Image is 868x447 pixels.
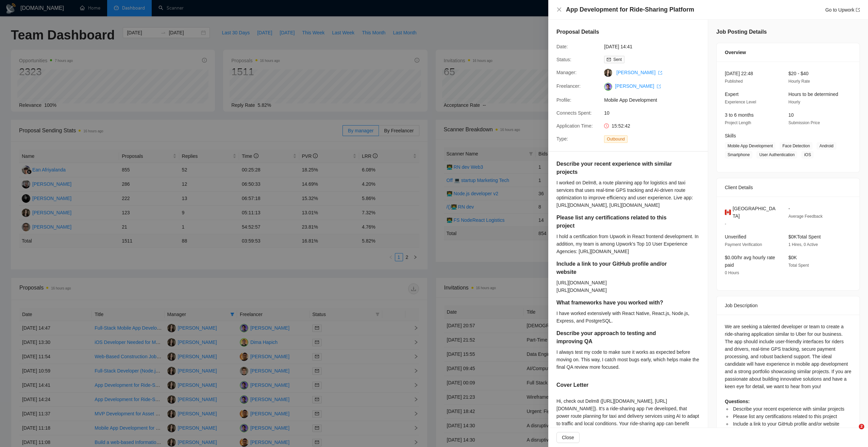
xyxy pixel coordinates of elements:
h5: Proposal Details [556,28,599,36]
div: Job Description [725,296,851,315]
div: I always test my code to make sure it works as expected before moving on. This way, I catch most ... [556,348,700,371]
h5: Describe your recent experience with similar projects [556,160,678,176]
span: Application Time: [556,123,593,129]
h5: Include a link to your GitHub profile and/or website [556,260,668,276]
strong: Questions: [725,399,750,404]
span: Overview [725,49,746,56]
div: I hold a certification from Upwork in React frontend development. In addition, my team is among U... [556,233,700,255]
span: Outbound [604,135,628,143]
span: $0K [788,255,797,260]
img: c1qrm7vV4WvEeVS0e--M40JV3Z1lcNt3CycQ4ky34xw_WCwHbmw3i7BZVjR_wyEgGO [604,83,612,91]
span: Average Feedback [788,214,823,219]
span: Profile: [556,97,571,103]
a: [PERSON_NAME] export [616,70,662,75]
span: close [556,7,562,12]
span: Experience Level [725,100,756,104]
div: We are seeking a talented developer or team to create a ride-sharing application similar to Uber ... [725,323,851,443]
span: Date: [556,44,568,49]
span: Unverified [725,234,746,239]
span: Mobile App Development [604,96,706,104]
span: - [788,206,790,211]
span: Face Detection [780,142,813,150]
span: Include a link to your GitHub profile and/or website [733,421,839,427]
h5: Describe your approach to testing and improving QA [556,329,678,346]
div: I worked on Delm8, a route planning app for logistics and taxi services that uses real-time GPS t... [556,179,700,209]
div: [URL][DOMAIN_NAME] [URL][DOMAIN_NAME] [556,279,688,294]
span: export [658,71,662,75]
div: Client Details [725,178,851,197]
span: Hourly [788,100,800,104]
span: [GEOGRAPHIC_DATA] [733,205,778,220]
span: 1 Hires, 0 Active [788,242,818,247]
h5: Cover Letter [556,381,588,389]
span: Please list any certifications related to this project [733,414,837,419]
span: Freelancer: [556,83,581,89]
span: 0 Hours [725,270,739,275]
span: Total Spent [788,263,809,268]
span: clock-circle [604,123,609,128]
span: $20 - $40 [788,71,808,76]
span: Describe your recent experience with similar projects [733,406,845,412]
span: 2 [859,424,864,429]
span: Payment Verification [725,242,762,247]
span: Skills [725,133,736,138]
span: Android [817,142,836,150]
span: [DATE] 22:48 [725,71,753,76]
span: 10 [788,112,794,118]
span: Connects Spent: [556,110,592,116]
span: Mobile App Development [725,142,775,150]
span: $0K Total Spent [788,234,821,239]
span: export [856,8,860,12]
a: [PERSON_NAME] export [615,83,661,89]
span: Close [562,434,574,441]
span: Manager: [556,70,577,75]
button: Close [556,432,580,443]
span: Published [725,79,743,84]
span: Project Length [725,120,751,125]
span: Hourly Rate [788,79,810,84]
a: Go to Upworkexport [825,7,860,13]
iframe: Intercom live chat [845,424,861,440]
span: Hours to be determined [788,92,838,97]
span: Smartphone [725,151,752,159]
span: [DATE] 14:41 [604,43,706,50]
span: 10 [604,109,706,117]
div: I have worked extensively with React Native, React.js, Node.js, Express, and PostgreSQL. [556,310,700,325]
h5: Job Posting Details [716,28,767,36]
span: User Authentication [756,151,797,159]
span: Type: [556,136,568,142]
span: $0.00/hr avg hourly rate paid [725,255,775,268]
span: - [725,221,726,226]
span: export [657,84,661,88]
span: Status: [556,57,571,62]
span: Sent [613,57,622,62]
span: Submission Price [788,120,820,125]
h4: App Development for Ride-Sharing Platform [566,5,694,14]
span: 15:52:42 [612,123,630,129]
button: Close [556,7,562,13]
span: 3 to 6 months [725,112,754,118]
span: mail [607,57,611,62]
img: 🇨🇦 [725,209,731,216]
h5: Please list any certifications related to this project [556,214,678,230]
h5: What frameworks have you worked with? [556,299,678,307]
span: Expert [725,92,738,97]
span: iOS [801,151,814,159]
